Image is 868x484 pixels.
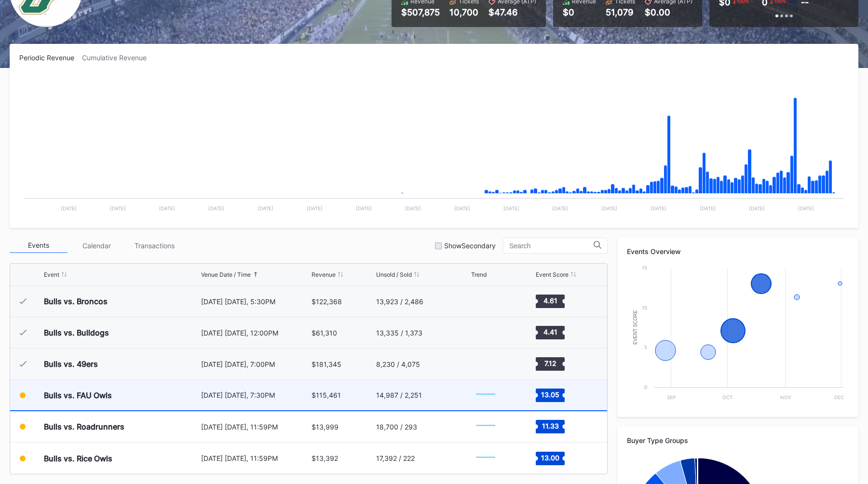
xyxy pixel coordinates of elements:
[503,205,519,211] text: [DATE]
[44,271,59,278] div: Event
[644,384,647,390] text: 0
[312,360,341,368] div: $181,345
[312,271,336,278] div: Revenue
[201,423,310,431] div: [DATE] [DATE], 11:59PM
[644,344,647,350] text: 5
[544,359,556,367] text: 7.12
[563,7,596,17] div: $0
[722,394,732,400] text: Oct
[642,265,647,270] text: 15
[633,310,638,345] text: Event Score
[201,391,310,399] div: [DATE] [DATE], 7:30PM
[552,205,568,211] text: [DATE]
[44,296,108,306] div: Bulls vs. Broncos
[627,436,849,444] div: Buyer Type Groups
[44,328,109,337] div: Bulls vs. Bulldogs
[312,423,339,431] div: $13,999
[44,422,124,431] div: Bulls vs. Roadrunners
[44,390,112,400] div: Bulls vs. FAU Owls
[307,205,323,211] text: [DATE]
[125,238,183,253] div: Transactions
[834,394,844,400] text: Dec
[312,329,337,337] div: $61,310
[312,391,341,399] div: $115,461
[541,390,559,398] text: 13.05
[471,352,500,376] svg: Chart title
[749,205,765,211] text: [DATE]
[606,7,635,17] div: 51,079
[201,297,310,306] div: [DATE] [DATE], 5:30PM
[401,7,440,17] div: $507,875
[471,415,500,439] svg: Chart title
[780,394,791,400] text: Nov
[159,205,175,211] text: [DATE]
[312,454,338,462] div: $13,392
[471,271,487,278] div: Trend
[601,205,617,211] text: [DATE]
[471,383,500,407] svg: Chart title
[645,7,692,17] div: $0.00
[258,205,273,211] text: [DATE]
[700,205,716,211] text: [DATE]
[405,205,421,211] text: [DATE]
[356,205,372,211] text: [DATE]
[488,7,536,17] div: $47.46
[201,271,251,278] div: Venue Date / Time
[376,271,412,278] div: Unsold / Sold
[667,394,676,400] text: Sep
[376,329,422,337] div: 13,335 / 1,373
[110,205,126,211] text: [DATE]
[312,297,342,306] div: $122,368
[19,74,849,218] svg: Chart title
[201,454,310,462] div: [DATE] [DATE], 11:59PM
[44,454,112,463] div: Bulls vs. Rice Owls
[208,205,224,211] text: [DATE]
[61,205,77,211] text: [DATE]
[542,422,558,430] text: 11.33
[376,297,423,306] div: 13,923 / 2,486
[10,238,68,253] div: Events
[19,54,82,62] div: Periodic Revenue
[536,271,569,278] div: Event Score
[376,423,417,431] div: 18,700 / 293
[627,247,849,255] div: Events Overview
[444,242,496,250] div: Show Secondary
[454,205,470,211] text: [DATE]
[651,205,666,211] text: [DATE]
[376,454,415,462] div: 17,392 / 222
[541,453,559,461] text: 13.00
[543,296,557,305] text: 4.61
[471,321,500,345] svg: Chart title
[798,205,814,211] text: [DATE]
[471,289,500,313] svg: Chart title
[543,328,557,336] text: 4.41
[509,242,594,250] input: Search
[201,329,310,337] div: [DATE] [DATE], 12:00PM
[449,7,479,17] div: 10,700
[68,238,125,253] div: Calendar
[471,446,500,471] svg: Chart title
[376,391,422,399] div: 14,987 / 2,251
[82,54,154,62] div: Cumulative Revenue
[44,359,98,369] div: Bulls vs. 49ers
[627,263,849,407] svg: Chart title
[642,305,647,310] text: 10
[201,360,310,368] div: [DATE] [DATE], 7:00PM
[376,360,420,368] div: 8,230 / 4,075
